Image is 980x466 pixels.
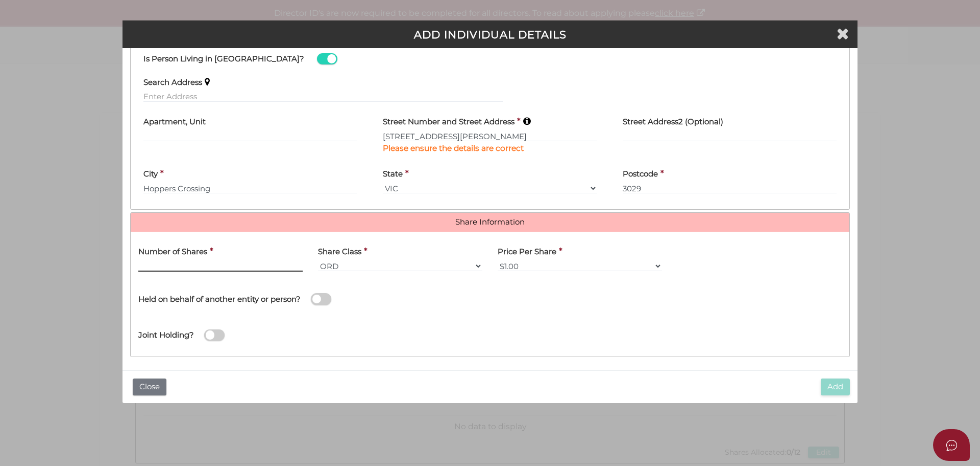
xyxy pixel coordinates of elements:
h4: Joint Holding? [138,331,194,340]
h4: City [143,170,158,179]
h4: State [383,170,403,179]
button: Add [821,379,850,395]
button: Close [133,379,166,395]
h4: Number of Shares [138,248,207,256]
h4: Held on behalf of another entity or person? [138,295,301,304]
button: Open asap [933,429,970,461]
h4: Postcode [623,170,658,179]
h4: Share Class [318,248,361,256]
a: Share Information [138,218,842,227]
h4: Price Per Share [498,248,556,256]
